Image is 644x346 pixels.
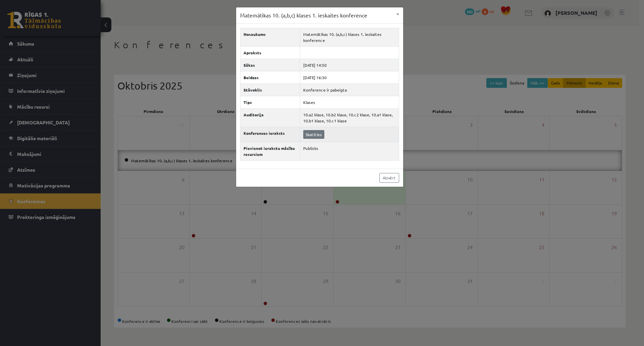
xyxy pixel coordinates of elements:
td: 10.a2 klase, 10.b2 klase, 10.c2 klase, 10.a1 klase, 10.b1 klase, 10.c1 klase [300,108,399,127]
th: Stāvoklis [240,83,300,96]
button: × [392,7,403,20]
th: Beidzas [240,71,300,83]
a: Aizvērt [379,173,399,183]
th: Konferences ieraksts [240,127,300,142]
td: Matemātikas 10. (a,b,c) klases 1. ieskaites konference [300,28,399,46]
th: Nosaukums [240,28,300,46]
h3: Matemātikas 10. (a,b,c) klases 1. ieskaites konference [240,11,367,19]
th: Apraksts [240,46,300,59]
td: Publisks [300,142,399,160]
th: Tips [240,96,300,108]
td: Konference ir pabeigta [300,83,399,96]
td: Klases [300,96,399,108]
td: [DATE] 14:50 [300,59,399,71]
th: Sākas [240,59,300,71]
th: Auditorija [240,108,300,127]
a: Skatīties [303,130,324,139]
th: Pievienot ierakstu mācību resursiem [240,142,300,160]
td: [DATE] 16:30 [300,71,399,83]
